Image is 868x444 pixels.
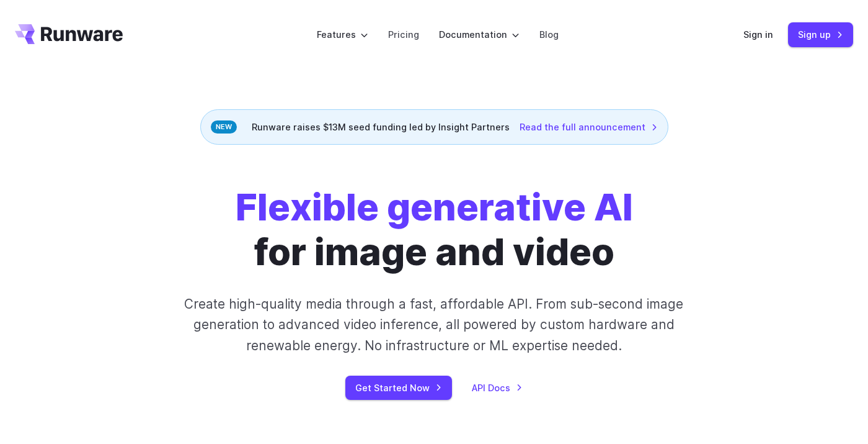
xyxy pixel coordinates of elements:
[317,27,368,42] label: Features
[345,376,452,400] a: Get Started Now
[236,184,633,229] strong: Flexible generative AI
[539,27,559,42] a: Blog
[200,109,668,145] div: Runware raises $13M seed funding led by Insight Partners
[520,120,658,134] a: Read the full announcement
[166,294,702,356] p: Create high-quality media through a fast, affordable API. From sub-second image generation to adv...
[743,27,773,42] a: Sign in
[15,24,123,44] a: Go to /
[236,184,633,274] h1: for image and video
[788,22,853,47] a: Sign up
[388,27,419,42] a: Pricing
[472,381,523,395] a: API Docs
[439,27,520,42] label: Documentation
